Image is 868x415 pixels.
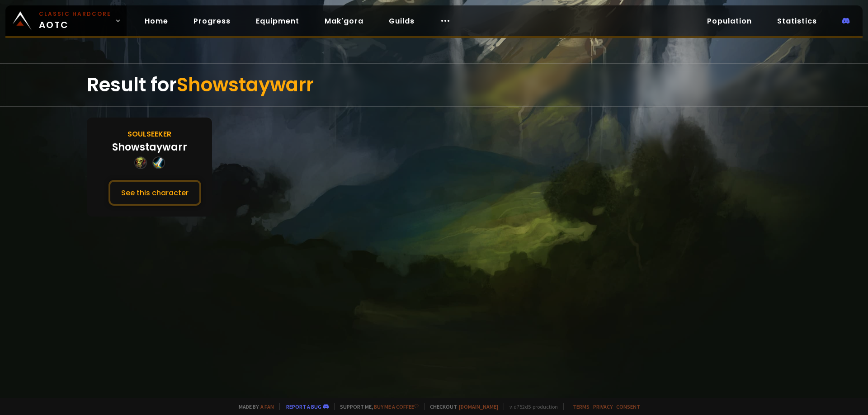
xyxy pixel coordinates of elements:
[112,140,187,155] div: Showstaywarr
[286,403,321,410] a: Report a bug
[573,403,590,410] a: Terms
[593,403,613,410] a: Privacy
[382,12,422,30] a: Guilds
[5,5,127,36] a: Classic HardcoreAOTC
[249,12,307,30] a: Equipment
[186,12,238,30] a: Progress
[260,403,274,410] a: a fan
[374,403,419,410] a: Buy me a coffee
[616,403,640,410] a: Consent
[424,403,498,410] span: Checkout
[334,403,419,410] span: Support me,
[87,64,781,106] div: Result for
[137,12,175,30] a: Home
[108,180,201,206] button: See this character
[39,10,111,18] small: Classic Hardcore
[504,403,558,410] span: v. d752d5 - production
[39,10,111,32] span: AOTC
[177,71,314,98] span: Showstaywarr
[700,12,759,30] a: Population
[770,12,824,30] a: Statistics
[317,12,371,30] a: Mak'gora
[233,403,274,410] span: Made by
[127,128,171,140] div: Soulseeker
[459,403,498,410] a: [DOMAIN_NAME]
